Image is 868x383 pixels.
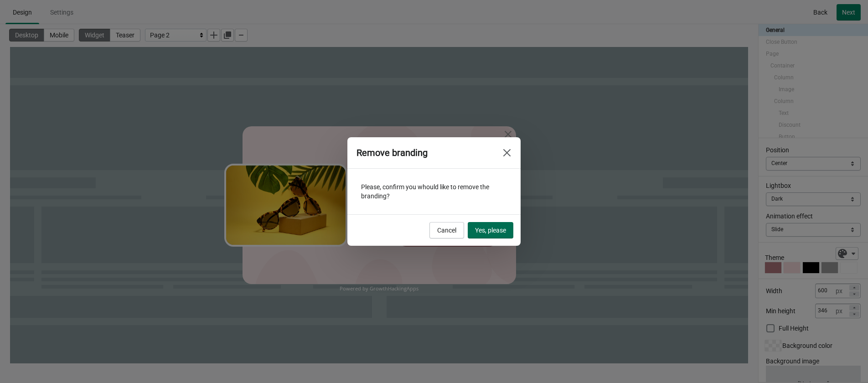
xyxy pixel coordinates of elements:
p: Please, confirm you whould like to remove the branding? [356,178,511,205]
span: Cancel [437,227,456,234]
button: Close [499,145,515,161]
img: a9db1c9d-1f86-42e9-bcaf-dc158b7896aa.png [214,117,337,200]
button: Cancel [429,222,464,238]
div: ZYBCA [387,161,488,172]
span: Yes, please [475,227,506,234]
h2: Remove branding [356,147,490,158]
div: Powered by GrowthHackingApps [232,238,506,244]
button: Yes, please [468,222,513,238]
div: Your discount [387,112,488,153]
